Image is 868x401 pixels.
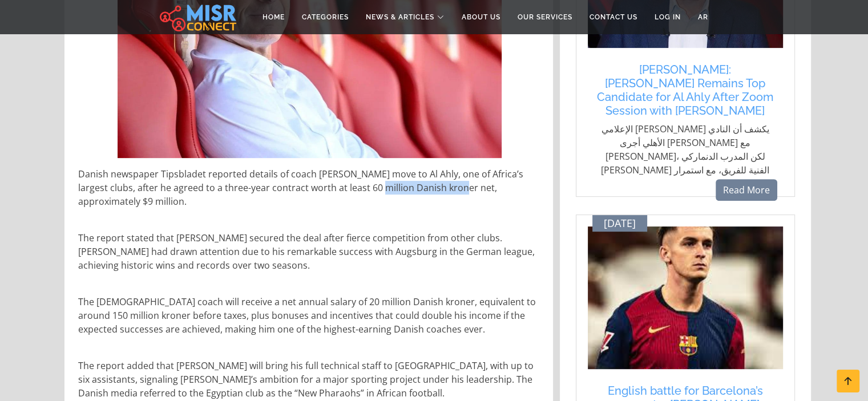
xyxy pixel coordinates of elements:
a: News & Articles [357,6,453,28]
p: The [DEMOGRAPHIC_DATA] coach will receive a net annual salary of 20 million Danish kroner, equiva... [78,295,542,336]
a: Categories [293,6,357,28]
span: News & Articles [366,12,434,22]
img: مارك كاسادو لاعب وسط برشلونة في ملعب التدريب. [588,226,783,369]
a: Home [254,6,293,28]
a: [PERSON_NAME]: [PERSON_NAME] Remains Top Candidate for Al Ahly After Zoom Session with [PERSON_NAME] [594,63,777,118]
a: Read More [716,179,777,201]
a: About Us [453,6,509,28]
p: Danish newspaper Tipsbladet reported details of coach [PERSON_NAME] move to Al Ahly, one of Afric... [78,167,542,208]
p: The report stated that [PERSON_NAME] secured the deal after fierce competition from other clubs. ... [78,231,542,272]
span: [DATE] [604,217,636,230]
a: AR [689,6,717,28]
p: الإعلامي [PERSON_NAME] يكشف أن النادي الأهلي أجرى [PERSON_NAME] مع [PERSON_NAME]، لكن المدرب الدن... [594,122,777,191]
a: Contact Us [581,6,646,28]
img: main.misr_connect [160,3,236,31]
a: Our Services [509,6,581,28]
p: The report added that [PERSON_NAME] will bring his full technical staff to [GEOGRAPHIC_DATA], wit... [78,359,542,400]
a: Log in [646,6,689,28]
